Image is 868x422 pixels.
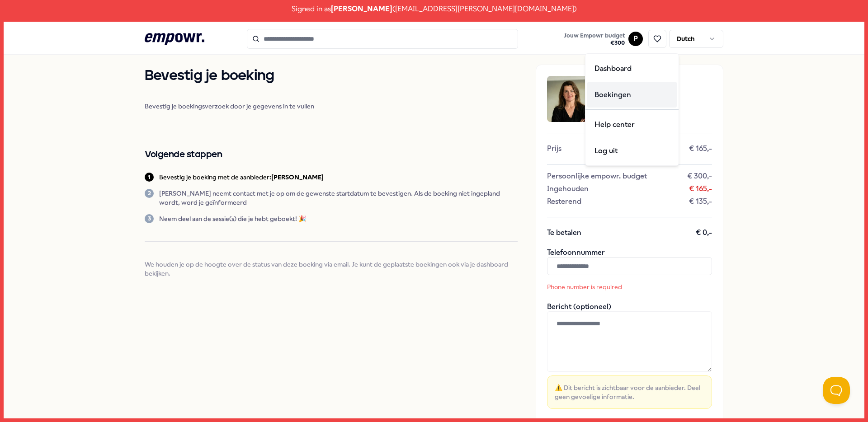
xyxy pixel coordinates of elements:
div: Log uit [587,138,677,164]
a: Help center [587,112,677,138]
div: P [585,53,679,166]
a: Boekingen [587,82,677,108]
a: Dashboard [587,56,677,82]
